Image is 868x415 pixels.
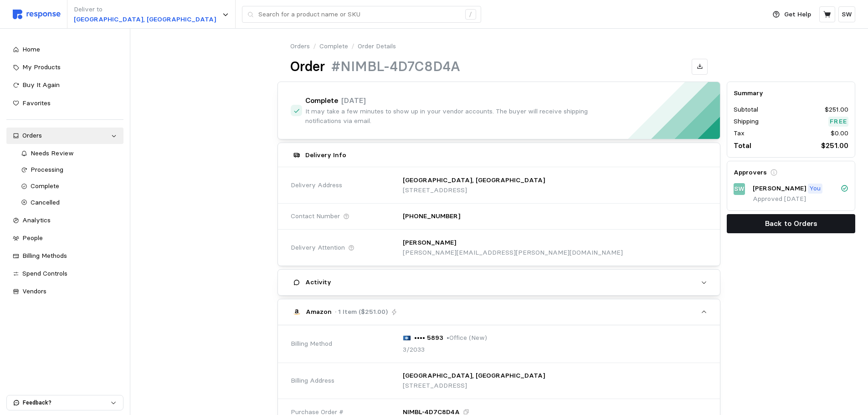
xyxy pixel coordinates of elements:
[809,184,821,194] p: You
[305,277,331,287] h5: Activity
[278,270,720,295] button: Activity
[278,299,720,325] button: Amazon· 1 Item ($251.00)
[74,15,216,25] p: [GEOGRAPHIC_DATA], [GEOGRAPHIC_DATA]
[403,211,460,221] p: [PHONE_NUMBER]
[6,230,123,246] a: People
[784,10,811,20] p: Get Help
[291,243,345,253] span: Delivery Attention
[767,6,817,23] button: Get Help
[6,41,123,58] a: Home
[74,5,216,15] p: Deliver to
[734,168,767,177] h5: Approvers
[290,58,325,76] h1: Order
[842,10,852,20] p: SW
[305,150,346,160] h5: Delivery Info
[291,339,332,349] span: Billing Method
[6,59,123,76] a: My Products
[734,140,751,151] p: Total
[403,238,456,248] p: [PERSON_NAME]
[414,333,443,343] p: •••• 5893
[734,105,758,115] p: Subtotal
[22,45,40,53] span: Home
[734,88,848,98] h5: Summary
[6,128,123,144] a: Orders
[734,184,745,194] p: SW
[838,6,855,22] button: SW
[351,41,354,51] p: /
[305,107,603,126] p: It may take a few minutes to show up in your vendor accounts. The buyer will receive shipping not...
[291,180,342,190] span: Delivery Address
[6,248,123,264] a: Billing Methods
[15,178,123,195] a: Complete
[313,41,316,51] p: /
[23,399,110,407] p: Feedback?
[6,283,123,300] a: Vendors
[403,371,545,381] p: [GEOGRAPHIC_DATA], [GEOGRAPHIC_DATA]
[258,6,460,23] input: Search for a product name or SKU
[753,184,806,194] p: [PERSON_NAME]
[734,128,745,138] p: Tax
[825,105,848,115] p: $251.00
[305,96,338,106] h4: Complete
[31,198,60,206] span: Cancelled
[341,95,366,106] p: [DATE]
[403,335,411,341] img: svg%3e
[290,41,310,51] a: Orders
[403,185,545,195] p: [STREET_ADDRESS]
[22,234,43,242] span: People
[15,162,123,178] a: Processing
[22,81,60,89] span: Buy It Again
[465,9,476,20] div: /
[22,131,108,141] div: Orders
[831,128,848,138] p: $0.00
[291,376,334,386] span: Billing Address
[319,41,348,51] a: Complete
[403,248,623,258] p: [PERSON_NAME][EMAIL_ADDRESS][PERSON_NAME][DOMAIN_NAME]
[403,381,545,391] p: [STREET_ADDRESS]
[403,175,545,185] p: [GEOGRAPHIC_DATA], [GEOGRAPHIC_DATA]
[727,214,855,233] button: Back to Orders
[6,212,123,229] a: Analytics
[6,266,123,282] a: Spend Controls
[31,165,63,174] span: Processing
[447,333,487,343] p: • Office (New)
[31,149,74,157] span: Needs Review
[22,63,61,71] span: My Products
[22,216,51,224] span: Analytics
[306,307,332,317] p: Amazon
[15,145,123,162] a: Needs Review
[753,194,848,204] p: Approved [DATE]
[734,117,759,127] p: Shipping
[358,41,396,51] p: Order Details
[7,395,123,410] button: Feedback?
[22,287,46,295] span: Vendors
[291,211,340,221] span: Contact Number
[22,269,67,277] span: Spend Controls
[15,195,123,211] a: Cancelled
[13,10,61,19] img: svg%3e
[830,117,847,127] p: Free
[6,77,123,93] a: Buy It Again
[31,182,59,190] span: Complete
[22,99,51,107] span: Favorites
[403,345,425,355] p: 3/2033
[22,251,67,260] span: Billing Methods
[6,95,123,112] a: Favorites
[765,218,817,229] p: Back to Orders
[335,307,388,317] p: · 1 Item ($251.00)
[331,58,460,76] h1: #NIMBL-4D7C8D4A
[821,140,848,151] p: $251.00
